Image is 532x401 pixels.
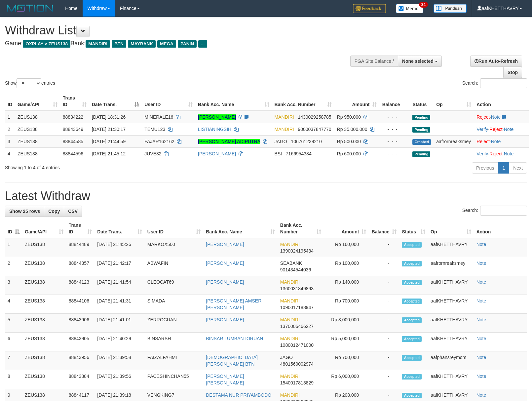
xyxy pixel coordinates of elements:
td: BINSARSH [145,333,203,351]
a: LISTIANINGSIH [198,127,231,132]
td: Rp 700,000 [324,351,369,370]
span: MANDIRI [275,127,294,132]
td: aafrornreaksmey [428,257,474,276]
span: [DATE] 18:31:26 [92,114,126,120]
th: Game/API: activate to sort column ascending [15,92,60,111]
td: Rp 5,000,000 [324,333,369,351]
th: Status: activate to sort column ascending [399,219,428,238]
td: [DATE] 21:39:56 [95,370,145,389]
span: ... [198,40,207,48]
th: Amount: activate to sort column ascending [324,219,369,238]
a: Verify [476,151,488,156]
td: aafKHETTHAVRY [428,238,474,257]
label: Show entries [5,78,55,88]
span: MANDIRI [275,114,294,120]
td: - [369,351,399,370]
span: Rp 950.000 [337,114,361,120]
a: DESTAMA NUR PRIYAMBODO [206,392,271,398]
td: aafphansreymom [428,351,474,370]
span: Accepted [402,355,422,361]
img: panduan.png [434,4,467,13]
th: Date Trans.: activate to sort column ascending [95,219,145,238]
div: - - - [382,114,407,120]
a: Stop [503,67,522,78]
td: ZEUS138 [22,314,66,333]
a: Verify [476,127,488,132]
span: Accepted [402,336,422,342]
td: - [369,314,399,333]
td: 88844123 [66,276,95,295]
a: Previous [472,162,498,174]
td: aafrornreaksmey [434,135,474,147]
td: ZEUS138 [22,238,66,257]
a: BINSAR LUMBANTORUAN [206,336,263,341]
span: Rp 35.000.000 [337,127,367,132]
th: Game/API: activate to sort column ascending [22,219,66,238]
th: Bank Acc. Name: activate to sort column ascending [195,92,272,111]
span: MANDIRI [280,317,300,322]
td: · · [474,147,529,160]
span: Pending [412,127,430,133]
h1: Withdraw List [5,24,348,37]
label: Search: [462,78,527,88]
a: Reject [476,139,490,144]
img: MOTION_logo.png [5,3,55,13]
td: Rp 3,000,000 [324,314,369,333]
span: Copy 901434544036 to clipboard [280,267,311,272]
span: OXPLAY > ZEUS138 [23,40,70,48]
td: - [369,257,399,276]
span: 34 [419,2,428,8]
span: MANDIRI [280,298,300,303]
td: aafKHETTHAVRY [428,333,474,351]
span: Copy 1390024195434 to clipboard [280,248,314,254]
span: PANIN [178,40,197,48]
a: Reject [489,127,503,132]
a: Copy [44,206,64,217]
a: [PERSON_NAME] [206,279,244,285]
th: Bank Acc. Number: activate to sort column ascending [278,219,324,238]
td: ZEUS138 [22,295,66,314]
th: User ID: activate to sort column ascending [145,219,203,238]
td: - [369,238,399,257]
a: Reject [476,114,490,120]
div: - - - [382,126,407,133]
span: None selected [402,59,434,64]
input: Search: [480,206,527,216]
span: Rp 600.000 [337,151,361,156]
span: MANDIRI [280,374,300,379]
td: - [369,370,399,389]
td: [DATE] 21:45:26 [95,238,145,257]
span: Grabbed [412,139,431,145]
a: [PERSON_NAME] AMSER [PERSON_NAME] [206,298,261,310]
span: MANDIRI [280,336,300,341]
a: Note [476,336,486,341]
div: Showing 1 to 4 of 4 entries [5,162,217,171]
th: Date Trans.: activate to sort column descending [89,92,142,111]
a: Reject [489,151,503,156]
td: 88843884 [66,370,95,389]
th: ID [5,92,15,111]
a: Note [476,355,486,360]
span: Copy 7166954384 to clipboard [286,151,312,156]
td: Rp 6,000,000 [324,370,369,389]
td: [DATE] 21:42:17 [95,257,145,276]
div: PGA Site Balance / [350,56,398,67]
th: Trans ID: activate to sort column ascending [60,92,89,111]
td: [DATE] 21:40:29 [95,333,145,351]
span: JAGO [280,355,293,360]
a: Note [476,392,486,398]
a: Show 25 rows [5,206,44,217]
span: 88844585 [63,139,83,144]
span: Pending [412,115,430,120]
td: ZEUS138 [22,333,66,351]
td: Rp 160,000 [324,238,369,257]
span: Copy 1370006466227 to clipboard [280,324,314,329]
td: CLEOCAT69 [145,276,203,295]
td: 5 [5,314,22,333]
td: 7 [5,351,22,370]
td: [DATE] 21:41:01 [95,314,145,333]
td: · [474,111,529,123]
td: ZEUS138 [15,135,60,147]
span: Accepted [402,299,422,304]
td: 88843906 [66,314,95,333]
